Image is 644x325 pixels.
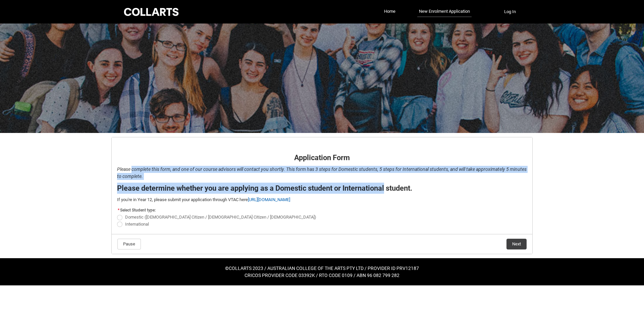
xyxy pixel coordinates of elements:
[125,222,149,227] span: International
[498,6,522,17] button: Log In
[506,239,527,249] button: Next
[117,167,527,179] em: Please complete this form, and one of our course advisors will contact you shortly. This form has...
[117,142,180,148] strong: Application Form - Page 1
[117,196,527,203] p: If you're in Year 12, please submit your application through VTAC here
[118,208,119,213] abbr: required
[294,153,350,162] strong: Application Form
[248,197,290,202] a: [URL][DOMAIN_NAME]
[111,137,533,254] article: REDU_Application_Form_for_Applicant flow
[117,239,141,249] button: Pause
[117,184,412,192] strong: Please determine whether you are applying as a Domestic student or International student.
[125,215,316,220] span: Domestic ([DEMOGRAPHIC_DATA] Citizen / [DEMOGRAPHIC_DATA] Citizen / [DEMOGRAPHIC_DATA])
[120,208,156,213] span: Select Student type:
[417,6,472,17] a: New Enrolment Application
[382,6,397,16] a: Home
